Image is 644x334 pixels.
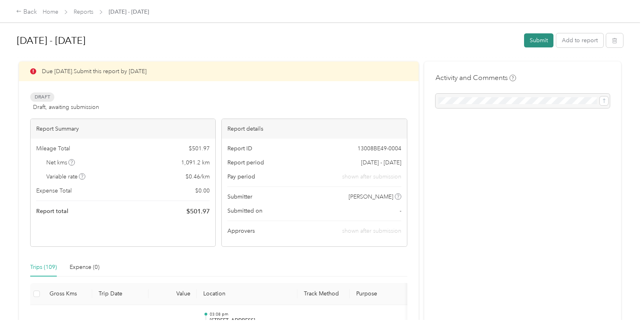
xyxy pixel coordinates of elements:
th: Gross Kms [43,283,92,305]
th: Track Method [297,283,350,305]
th: Purpose [350,283,410,305]
span: 13008BE49-0004 [357,144,401,153]
div: Report details [222,119,407,139]
span: $ 501.97 [189,144,210,153]
div: Report Summary [31,119,215,139]
span: Submitter [227,193,252,201]
th: Value [149,283,197,305]
p: 03:08 pm [210,311,291,317]
span: Report period [227,158,264,167]
div: Expense (0) [70,263,99,272]
span: $ 0.00 [195,186,210,195]
span: Variable rate [46,172,86,181]
span: 1,091.2 km [181,158,210,167]
div: Trips (109) [30,263,57,272]
span: Expense Total [36,186,72,195]
span: Net kms [46,158,75,167]
iframe: Everlance-gr Chat Button Frame [599,289,644,334]
span: Approvers [227,227,255,235]
span: [PERSON_NAME] [349,193,393,201]
button: Add to report [556,33,603,47]
a: Reports [74,8,93,15]
span: Draft, awaiting submission [33,103,99,111]
span: Pay period [227,172,255,181]
span: Draft [30,92,54,102]
span: shown after submission [342,227,401,234]
h4: Activity and Comments [436,73,516,83]
span: - [400,207,401,215]
th: Location [197,283,297,305]
span: Report ID [227,144,252,153]
a: Home [43,8,58,15]
span: $ 0.46 / km [186,172,210,181]
span: Mileage Total [36,144,70,153]
button: Submit [524,33,553,47]
span: $ 501.97 [186,207,210,216]
h1: Sep 1 - 30, 2025 [17,31,518,50]
span: Submitted on [227,207,262,215]
p: [STREET_ADDRESS] [210,317,291,324]
span: shown after submission [342,172,401,181]
span: [DATE] - [DATE] [109,8,149,16]
span: Report total [36,207,68,215]
div: Due [DATE]. Submit this report by [DATE] [19,61,419,81]
div: Back [16,7,37,17]
span: [DATE] - [DATE] [361,158,401,167]
th: Trip Date [92,283,149,305]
